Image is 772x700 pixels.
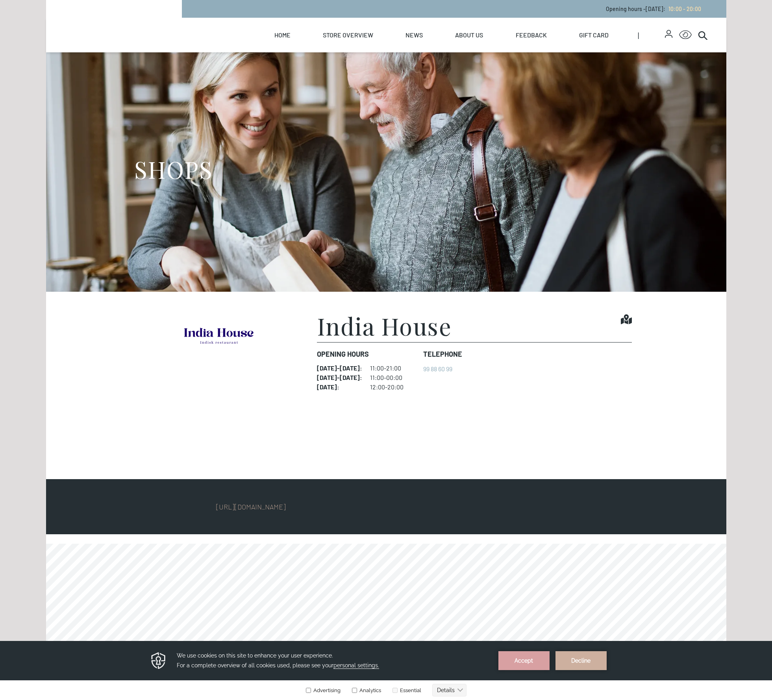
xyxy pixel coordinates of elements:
[317,374,337,381] font: [DATE]
[340,364,360,372] font: [DATE]
[516,18,547,52] a: Feedback
[323,18,373,52] a: Store overview
[177,21,333,28] font: For a complete overview of all cookies used, please see your
[663,6,665,12] font: :
[606,6,646,12] font: Opening hours -
[352,47,357,52] input: Analytics
[337,374,340,381] font: -
[423,350,462,358] font: Telephone
[455,31,483,39] font: About us
[668,6,701,12] font: 10:00 - 20:00
[432,43,467,56] button: Details
[665,6,701,12] a: 10:00 - 20:00
[405,31,423,39] font: News
[333,21,379,28] font: personal settings.
[360,374,362,381] font: :
[579,18,609,52] a: Gift card
[216,502,286,511] a: [URL][DOMAIN_NAME]
[274,18,291,52] a: Home
[370,383,404,391] font: 12:00-20:00
[579,31,609,39] font: Gift card
[555,10,607,29] button: Decline
[317,310,452,341] font: India House
[654,174,674,178] font: © Mappedin
[571,17,591,23] font: Decline
[134,153,213,185] font: SHOPS
[652,173,680,179] details: Attribution
[359,46,381,52] font: Analytics
[313,46,341,52] font: Advertising
[405,18,423,52] a: News
[317,383,337,391] font: [DATE]
[455,18,483,52] a: About us
[646,6,663,12] font: [DATE]
[370,374,402,381] font: 11:00-00:00
[498,10,550,29] button: Accept
[638,30,639,40] font: |
[317,364,337,372] font: [DATE]
[392,47,398,52] input: Essential
[306,47,311,52] input: Advertising
[317,350,369,358] font: Opening hours
[370,364,401,372] font: 11:00-21:00
[400,46,421,52] font: Essential
[323,31,373,39] font: Store overview
[516,31,547,39] font: Feedback
[177,11,333,18] font: We use cookies on this site to enhance your user experience.
[360,364,362,372] font: :
[337,364,340,372] font: -
[150,10,167,29] img: Privacy reminder
[423,365,452,372] a: 99 88 60 99
[515,17,533,23] font: Accept
[437,46,455,52] font: Details
[340,374,360,381] font: [DATE]
[337,383,339,391] font: :
[274,31,291,39] font: Home
[679,29,692,41] button: Open Accessibility Menu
